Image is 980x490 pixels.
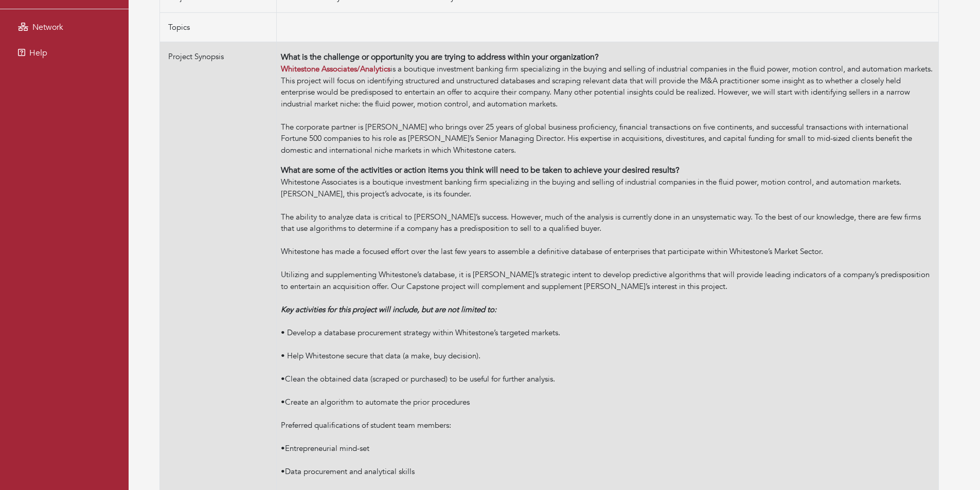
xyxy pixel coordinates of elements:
em: Key activities for this project will include, but are not limited to: [281,304,496,315]
div: Preferred qualifications of student team members: [281,408,934,431]
div: •Entrepreneurial mind-set [281,443,934,455]
a: Whitestone Associates/Analytics [281,64,390,74]
p: What are some of the activities or action items you think will need to be taken to achieve your d... [281,164,934,176]
div: •Create an algorithm to automate the prior procedures [281,396,934,408]
div: The ability to analyze data is critical to [PERSON_NAME]’s success. However, much of the analysis... [281,199,934,234]
div: • Help Whitestone secure that data (a make, buy decision). [281,338,934,361]
span: Network [32,22,63,33]
td: Topics [160,12,277,42]
div: • Develop a database procurement strategy within Whitestone’s targeted markets. [281,327,934,339]
div: Whitestone Associates is a boutique investment banking firm specializing in the buying and sellin... [281,176,934,199]
div: Whitestone has made a focused effort over the last few years to assemble a definitive database of... [281,234,934,258]
a: Help [3,43,126,63]
div: is a boutique investment banking firm specializing in the buying and selling of industrial compan... [281,63,934,156]
div: •Clean the obtained data (scraped or purchased) to be useful for further analysis. [281,361,934,396]
div: •Data procurement and analytical skills [281,454,934,477]
span: Help [29,47,47,59]
a: Network [3,17,126,38]
p: What is the challenge or opportunity you are trying to address within your organization? [281,51,934,63]
div: Utilizing and supplementing Whitestone’s database, it is [PERSON_NAME]’s strategic intent to deve... [281,258,934,316]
